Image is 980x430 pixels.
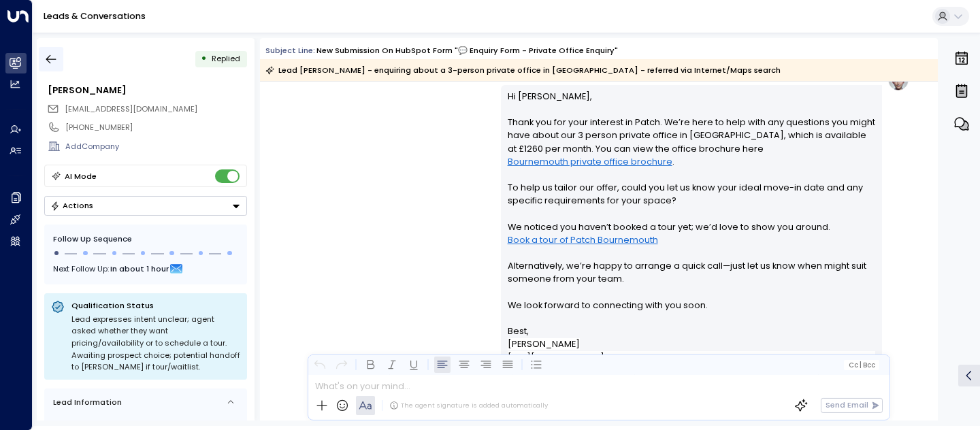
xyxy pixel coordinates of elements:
[71,300,240,311] p: Qualification Status
[844,360,879,370] button: Cc|Bcc
[333,357,350,373] button: Redo
[508,233,658,246] a: Book a tour of Patch Bournemouth
[265,63,781,77] div: Lead [PERSON_NAME] - enquiring about a 3-person private office in [GEOGRAPHIC_DATA] - referred vi...
[316,45,618,56] div: New submission on HubSpot Form "💬 Enquiry Form - Private Office Enquiry"
[508,338,580,350] span: [PERSON_NAME]
[860,361,862,369] span: |
[71,314,240,374] div: Lead expresses intent unclear; agent asked whether they want pricing/availability or to schedule ...
[65,103,197,114] span: [EMAIL_ADDRESS][DOMAIN_NAME]
[65,103,197,115] span: petejdavis@hotmail.co.uk
[53,233,238,245] div: Follow Up Sequence
[44,196,247,216] div: Button group with a nested menu
[508,325,529,337] span: Best,
[201,49,207,69] div: •
[50,201,93,210] div: Actions
[110,261,169,276] span: In about 1 hour
[48,84,246,97] div: [PERSON_NAME]
[44,196,247,216] button: Actions
[265,45,315,56] span: Subject Line:
[44,10,146,22] a: Leads & Conversations
[849,361,875,369] span: Cc Bcc
[508,90,876,325] p: Hi [PERSON_NAME], Thank you for your interest in Patch. We’re here to help with any questions you...
[508,155,672,168] a: Bournemouth private office brochure
[65,169,97,183] div: AI Mode
[49,397,122,408] div: Lead Information
[508,351,604,364] a: [URL][DOMAIN_NAME]
[212,53,240,64] span: Replied
[389,401,548,410] div: The agent signature is added automatically
[53,261,238,276] div: Next Follow Up:
[312,357,328,373] button: Undo
[65,141,246,152] div: AddCompany
[65,122,246,133] div: [PHONE_NUMBER]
